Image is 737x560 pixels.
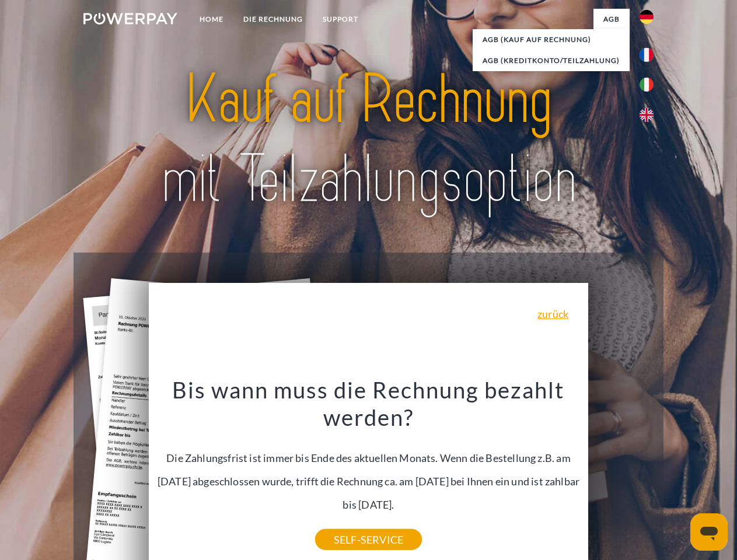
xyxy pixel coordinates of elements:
[640,10,654,24] img: de
[640,78,654,92] img: it
[473,29,630,50] a: AGB (Kauf auf Rechnung)
[111,56,626,223] img: title-powerpay_de.svg
[83,13,177,24] img: logo-powerpay-white.svg
[473,50,630,71] a: AGB (Kreditkonto/Teilzahlung)
[233,9,313,30] a: DIE RECHNUNG
[156,376,582,540] div: Die Zahlungsfrist ist immer bis Ende des aktuellen Monats. Wenn die Bestellung z.B. am [DATE] abg...
[593,9,630,30] a: agb
[640,108,654,122] img: en
[190,9,233,30] a: Home
[156,376,582,432] h3: Bis wann muss die Rechnung bezahlt werden?
[537,309,568,319] a: zurück
[690,513,728,551] iframe: Schaltfläche zum Öffnen des Messaging-Fensters
[640,48,654,62] img: fr
[315,529,422,550] a: SELF-SERVICE
[313,9,368,30] a: SUPPORT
